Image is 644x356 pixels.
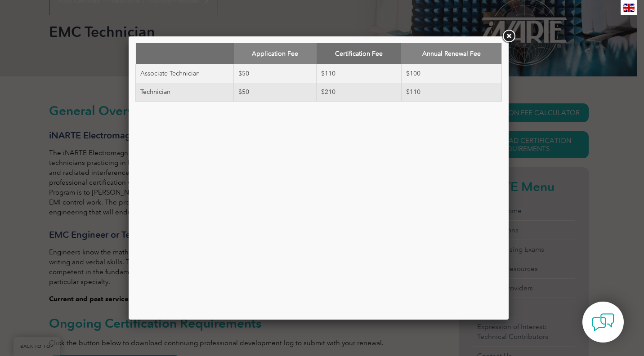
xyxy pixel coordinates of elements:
th: Annual Renewal Fee [401,43,501,64]
td: Technician [136,83,234,102]
img: contact-chat.png [592,311,614,334]
td: $100 [401,64,501,83]
td: $210 [317,83,401,102]
td: $50 [234,64,317,83]
th: Certification Fee [317,43,401,64]
td: $110 [317,64,401,83]
img: en [623,4,635,12]
td: Associate Technician [136,64,234,83]
a: Close [501,28,517,44]
td: $50 [234,83,317,102]
th: Application Fee [234,43,317,64]
td: $110 [401,83,501,102]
